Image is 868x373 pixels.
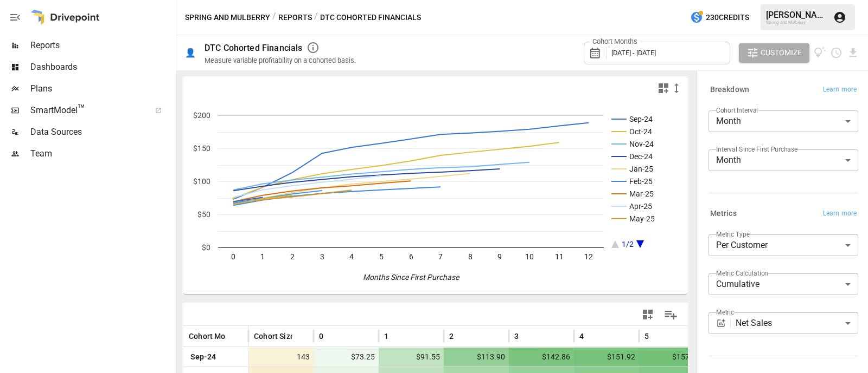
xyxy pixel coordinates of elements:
span: Dashboards [30,61,174,74]
text: 10 [525,252,534,261]
button: Sort [390,329,405,344]
text: 6 [409,252,413,261]
button: Sort [324,329,340,344]
h6: Metrics [710,208,737,220]
button: Sort [520,329,535,344]
text: Mar-25 [629,189,654,198]
span: Learn more [823,84,857,95]
span: 230 Credits [706,11,749,24]
button: Manage Columns [659,303,683,327]
text: 12 [584,252,593,261]
span: 0 [319,331,323,342]
text: $200 [193,111,210,120]
span: Data Sources [30,126,174,139]
text: Apr-25 [629,202,652,211]
text: 7 [438,252,443,261]
span: 143 [254,348,311,367]
button: Reports [278,11,312,24]
span: $142.86 [514,348,572,367]
span: Cohort Month [189,331,237,342]
text: May-25 [629,214,655,223]
span: 4 [579,331,584,342]
text: 2 [290,252,295,261]
text: $150 [193,144,210,153]
div: Month [709,149,858,171]
button: Customize [739,43,809,63]
text: Feb-25 [629,177,653,186]
button: Sort [585,329,600,344]
text: $0 [202,243,210,252]
span: Cohort Size [254,331,295,342]
text: 9 [497,252,502,261]
button: Sort [293,329,308,344]
label: Metric Type [716,230,750,239]
label: Cohort Months [590,37,640,47]
text: Months Since First Purchase [363,273,460,282]
button: Sort [227,329,242,344]
text: 8 [468,252,473,261]
div: DTC Cohorted Financials [205,43,302,53]
span: $157.92 [644,348,702,367]
text: 1/2 [622,240,634,248]
h6: Breakdown [710,84,749,96]
text: 11 [555,252,564,261]
button: Schedule report [830,47,843,59]
button: Sort [455,329,470,344]
text: 5 [379,252,384,261]
text: 4 [349,252,354,261]
div: / [314,11,318,24]
span: Reports [30,39,174,52]
label: Metric [716,307,734,317]
text: Dec-24 [629,152,653,161]
span: $151.92 [579,348,637,367]
text: Oct-24 [629,127,652,136]
div: [PERSON_NAME] [766,10,827,20]
span: Sep-24 [189,348,242,367]
svg: A chart. [183,99,678,294]
span: [DATE] - [DATE] [611,49,656,57]
span: Learn more [823,208,857,219]
span: $73.25 [319,348,376,367]
text: $50 [197,210,210,219]
span: SmartModel [30,104,143,117]
button: View documentation [814,43,826,63]
span: Customize [761,46,802,60]
span: ™ [78,102,85,116]
div: Net Sales [736,312,858,334]
div: / [272,11,276,24]
label: Interval Since First Purchase [716,145,797,154]
div: Cumulative [709,273,858,295]
text: Nov-24 [629,140,654,148]
span: 3 [514,331,519,342]
span: $113.90 [449,348,507,367]
text: 1 [260,252,265,261]
text: Jan-25 [629,165,653,173]
div: Month [709,110,858,132]
text: 0 [231,252,235,261]
label: Cohort Interval [716,106,758,115]
button: Spring and Mulberry [185,11,270,24]
button: 230Credits [686,8,754,28]
button: Download report [847,47,859,59]
div: Spring and Mulberry [766,20,827,25]
button: Sort [650,329,665,344]
span: Plans [30,82,174,95]
div: Per Customer [709,234,858,256]
text: 3 [320,252,324,261]
span: 1 [384,331,388,342]
text: $100 [193,177,210,186]
span: Team [30,147,174,160]
div: Measure variable profitability on a cohorted basis. [205,56,356,64]
div: 👤 [185,48,196,58]
span: 5 [644,331,649,342]
label: Metric Calculation [716,269,768,278]
span: $91.55 [384,348,442,367]
text: Sep-24 [629,115,653,123]
span: 2 [449,331,454,342]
